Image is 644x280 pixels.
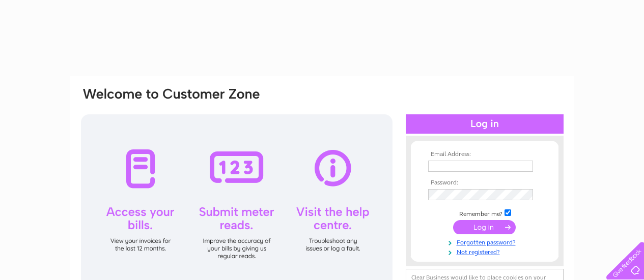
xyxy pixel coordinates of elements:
a: Not registered? [428,246,544,256]
th: Password: [426,179,544,186]
th: Email Address: [426,151,544,158]
td: Remember me? [426,208,544,218]
input: Submit [453,220,516,234]
a: Forgotten password? [428,237,544,246]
